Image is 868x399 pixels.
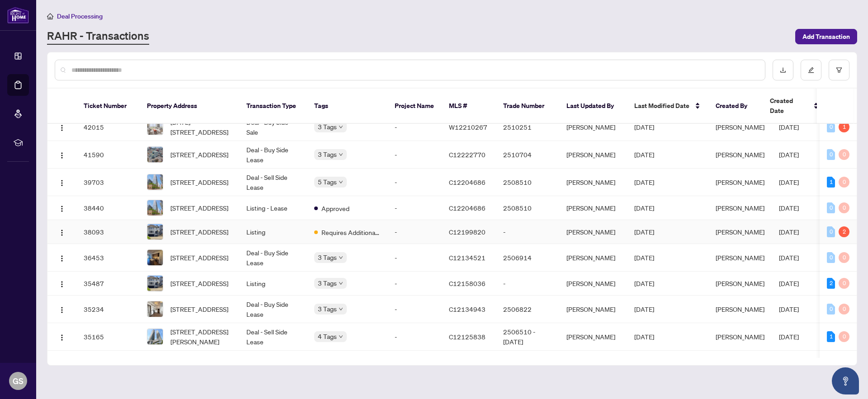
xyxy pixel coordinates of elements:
[449,228,486,236] span: C12199820
[387,296,442,323] td: -
[76,141,140,169] td: 41590
[839,304,849,315] div: 0
[827,304,835,315] div: 0
[839,252,849,263] div: 0
[449,150,486,159] span: C12222770
[147,147,163,162] img: thumbnail-img
[318,177,337,187] span: 5 Tags
[76,220,140,244] td: 38093
[770,96,808,116] span: Created Date
[58,334,66,341] img: Logo
[239,272,307,296] td: Listing
[829,60,849,80] button: filter
[496,169,559,196] td: 2508510
[716,150,764,159] span: [PERSON_NAME]
[58,306,66,314] img: Logo
[170,253,228,263] span: [STREET_ADDRESS]
[449,279,486,287] span: C12158036
[387,323,442,351] td: -
[76,113,140,141] td: 42015
[147,276,163,291] img: thumbnail-img
[827,177,835,188] div: 1
[170,117,232,137] span: [DATE][STREET_ADDRESS]
[627,89,708,124] th: Last Modified Date
[58,229,66,236] img: Logo
[634,279,654,287] span: [DATE]
[339,152,343,157] span: down
[559,296,627,323] td: [PERSON_NAME]
[339,281,343,286] span: down
[839,177,849,188] div: 0
[58,281,66,288] img: Logo
[47,28,149,45] a: RAHR - Transactions
[339,307,343,311] span: down
[559,244,627,272] td: [PERSON_NAME]
[773,60,793,80] button: download
[147,174,163,190] img: thumbnail-img
[239,196,307,220] td: Listing - Lease
[170,278,228,288] span: [STREET_ADDRESS]
[827,252,835,263] div: 0
[321,203,349,213] span: Approved
[55,225,69,239] button: Logo
[779,253,799,262] span: [DATE]
[779,333,799,341] span: [DATE]
[239,113,307,141] td: Deal - Buy Side Sale
[47,13,53,19] span: home
[318,122,337,132] span: 3 Tags
[496,323,559,351] td: 2506510 - [DATE]
[779,150,799,159] span: [DATE]
[318,304,337,314] span: 3 Tags
[634,178,654,186] span: [DATE]
[339,180,343,184] span: down
[170,304,228,314] span: [STREET_ADDRESS]
[387,169,442,196] td: -
[716,279,764,287] span: [PERSON_NAME]
[779,305,799,313] span: [DATE]
[147,224,163,239] img: thumbnail-img
[708,89,763,124] th: Created By
[839,226,849,237] div: 2
[779,204,799,212] span: [DATE]
[13,375,24,387] span: GS
[76,272,140,296] td: 35487
[239,296,307,323] td: Deal - Buy Side Lease
[449,253,486,262] span: C12134521
[147,301,163,317] img: thumbnail-img
[779,123,799,131] span: [DATE]
[634,101,689,111] span: Last Modified Date
[76,296,140,323] td: 35234
[449,178,486,186] span: C12204686
[321,227,380,237] span: Requires Additional Docs
[55,250,69,265] button: Logo
[318,278,337,288] span: 3 Tags
[170,150,228,160] span: [STREET_ADDRESS]
[801,60,821,80] button: edit
[827,226,835,237] div: 0
[559,272,627,296] td: [PERSON_NAME]
[387,220,442,244] td: -
[387,272,442,296] td: -
[780,67,786,73] span: download
[559,323,627,351] td: [PERSON_NAME]
[839,149,849,160] div: 0
[147,329,163,344] img: thumbnail-img
[496,272,559,296] td: -
[634,305,654,313] span: [DATE]
[76,244,140,272] td: 36453
[802,29,850,44] span: Add Transaction
[716,178,764,186] span: [PERSON_NAME]
[339,125,343,129] span: down
[832,367,859,394] button: Open asap
[496,113,559,141] td: 2510251
[55,120,69,134] button: Logo
[239,169,307,196] td: Deal - Sell Side Lease
[387,244,442,272] td: -
[55,147,69,162] button: Logo
[449,333,486,341] span: C12125838
[839,122,849,132] div: 1
[147,250,163,265] img: thumbnail-img
[839,278,849,289] div: 0
[58,255,66,262] img: Logo
[318,252,337,263] span: 3 Tags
